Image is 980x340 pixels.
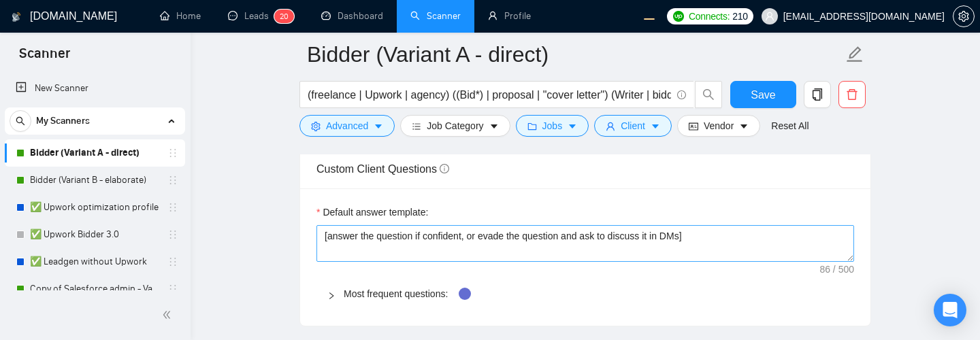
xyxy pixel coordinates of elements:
[606,121,615,131] span: user
[307,37,843,71] input: Scanner name...
[10,110,31,132] button: search
[765,12,774,21] span: user
[696,88,721,101] span: search
[316,163,449,175] span: Custom Client Questions
[621,118,645,133] span: Client
[326,118,368,133] span: Advanced
[568,121,577,131] span: caret-down
[751,86,775,103] span: Save
[284,12,289,21] span: 0
[459,288,471,300] div: Tooltip anchor
[36,107,90,135] span: My Scanners
[167,175,178,186] span: holder
[30,275,159,303] a: Copy of Salesforce admin - Variant A
[30,248,159,275] a: ✅ Leadgen without Upwork
[410,10,461,22] a: searchScanner
[953,5,975,27] button: setting
[488,10,531,22] a: userProfile
[489,121,499,131] span: caret-down
[651,121,660,131] span: caret-down
[739,121,749,131] span: caret-down
[274,10,294,23] sup: 20
[327,292,336,300] span: right
[594,115,672,137] button: userClientcaret-down
[689,9,730,24] span: Connects:
[8,44,81,72] span: Scanner
[30,194,159,221] a: ✅ Upwork optimization profile
[316,205,428,220] label: Default answer template:
[30,221,159,248] a: ✅ Upwork Bidder 3.0
[280,12,284,21] span: 2
[30,167,159,194] a: Bidder (Variant B - elaborate)
[953,11,974,22] span: setting
[167,229,178,240] span: holder
[228,10,294,22] a: messageLeads20
[730,81,796,108] button: Save
[299,115,395,137] button: settingAdvancedcaret-down
[838,81,866,108] button: delete
[516,115,589,137] button: folderJobscaret-down
[167,256,178,267] span: holder
[440,164,449,173] span: info-circle
[160,10,201,22] a: homeHome
[804,88,830,101] span: copy
[12,6,21,28] img: logo
[846,46,864,63] span: edit
[934,294,966,326] div: Open Intercom Messenger
[316,278,854,309] div: Most frequent questions:
[677,90,686,99] span: info-circle
[400,115,510,137] button: barsJob Categorycaret-down
[695,81,722,108] button: search
[527,121,537,131] span: folder
[167,284,178,294] span: holder
[771,118,808,133] a: Reset All
[10,116,31,126] span: search
[673,11,684,22] img: upwork-logo.png
[316,225,854,262] textarea: Default answer template:
[689,121,698,131] span: idcard
[804,81,831,108] button: copy
[30,139,159,167] a: Bidder (Variant A - direct)
[344,288,448,299] a: Most frequent questions:
[162,308,176,322] span: double-left
[704,118,734,133] span: Vendor
[677,115,760,137] button: idcardVendorcaret-down
[167,202,178,213] span: holder
[412,121,421,131] span: bars
[839,88,865,101] span: delete
[308,86,671,103] input: Search Freelance Jobs...
[167,148,178,158] span: holder
[732,9,747,24] span: 210
[953,11,975,22] a: setting
[321,10,383,22] a: dashboardDashboard
[16,75,174,102] a: New Scanner
[5,75,185,102] li: New Scanner
[427,118,483,133] span: Job Category
[542,118,563,133] span: Jobs
[374,121,383,131] span: caret-down
[311,121,321,131] span: setting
